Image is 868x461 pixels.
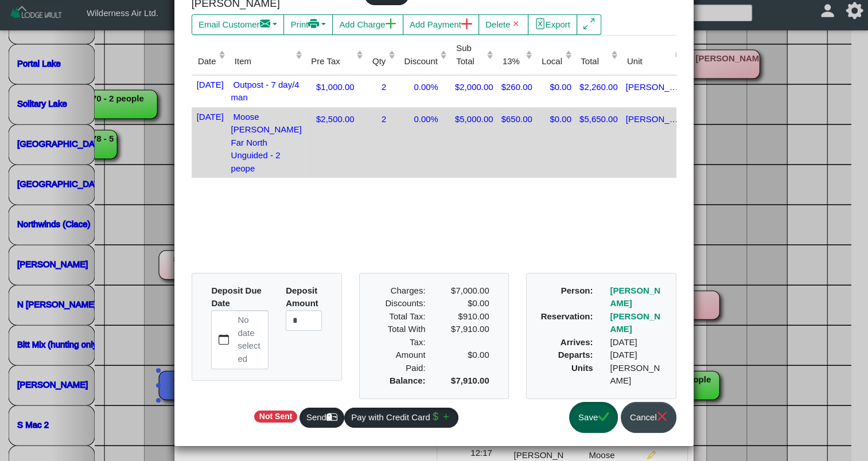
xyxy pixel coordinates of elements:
div: $260.00 [499,79,532,94]
div: [PERSON_NAME] [624,79,681,94]
svg: check [598,411,609,422]
svg: arrows angle expand [583,18,594,29]
button: Email Customerenvelope fill [192,14,285,35]
div: 2 [369,111,395,126]
div: Unit [627,55,672,68]
div: [PERSON_NAME] [601,362,674,388]
svg: x [657,411,668,422]
button: arrows angle expand [577,14,601,35]
div: Local [542,55,562,68]
span: Outpost - 7 day/4 man [231,77,299,103]
div: $0.00 [538,79,571,94]
span: Not Sent [254,411,297,423]
div: $5,650.00 [577,111,618,126]
span: $7,000.00 [451,286,489,295]
div: [DATE] [601,349,674,362]
div: 0.00% [400,79,447,94]
div: $1,000.00 [308,79,363,94]
button: Savecheck [569,402,618,433]
svg: currency dollar [430,411,441,422]
b: Departs: [558,350,593,360]
button: Deletex [478,14,528,35]
div: 2 [369,79,395,94]
div: 0.00% [400,111,447,126]
div: $0.00 [434,297,497,310]
span: Moose [PERSON_NAME] Far North Unguided - 2 peope [231,110,302,173]
b: Person: [561,286,593,295]
b: Deposit Due Date [211,286,262,308]
div: Discounts: [370,297,434,310]
svg: x [511,18,521,29]
button: Cancelx [621,402,676,433]
span: [DATE] [194,77,224,89]
button: Printprinter fill [283,14,333,35]
div: [PERSON_NAME] [624,111,681,126]
svg: plus lg [461,18,472,29]
div: Pre Tax [311,55,353,68]
b: Reservation: [541,311,593,321]
button: Add Paymentplus lg [403,14,479,35]
div: $2,260.00 [577,79,618,94]
svg: file excel [535,18,546,29]
div: Date [198,55,216,68]
button: file excelExport [528,14,578,35]
div: [DATE] [601,336,674,349]
button: Pay with Credit Cardcurrency dollarplus [344,408,459,428]
b: Units [571,363,593,373]
div: Total With Tax: [370,323,434,349]
svg: printer fill [308,18,319,29]
div: Charges: [370,284,434,298]
svg: mailbox2 [326,411,337,422]
svg: plus [441,411,451,422]
div: Total Tax: [370,310,434,323]
div: Item [235,55,293,68]
div: $2,500.00 [308,111,363,126]
button: calendar [212,311,235,369]
div: Sub Total [456,42,484,68]
div: $650.00 [499,111,532,126]
button: Sendmailbox2 [299,408,344,428]
div: $5,000.00 [453,111,493,126]
svg: calendar [219,334,229,345]
button: Add Chargeplus lg [332,14,403,35]
span: [DATE] [194,110,224,122]
div: Discount [404,55,437,68]
div: 13% [503,55,523,68]
div: Total [581,55,608,68]
div: $2,000.00 [453,79,493,94]
div: $0.00 [538,111,571,126]
div: $7,910.00 [434,323,497,349]
a: [PERSON_NAME] [610,311,660,334]
b: Arrives: [560,337,593,347]
a: [PERSON_NAME] [610,286,660,308]
b: Balance: [390,376,426,385]
div: $0.00 [434,349,497,374]
b: $7,910.00 [451,376,489,385]
b: Deposit Amount [286,286,318,308]
svg: plus lg [386,18,396,29]
svg: envelope fill [260,18,271,29]
div: Amount Paid: [370,349,434,374]
div: Qty [372,55,386,68]
div: $910.00 [442,310,489,323]
label: No date selected [236,311,268,369]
